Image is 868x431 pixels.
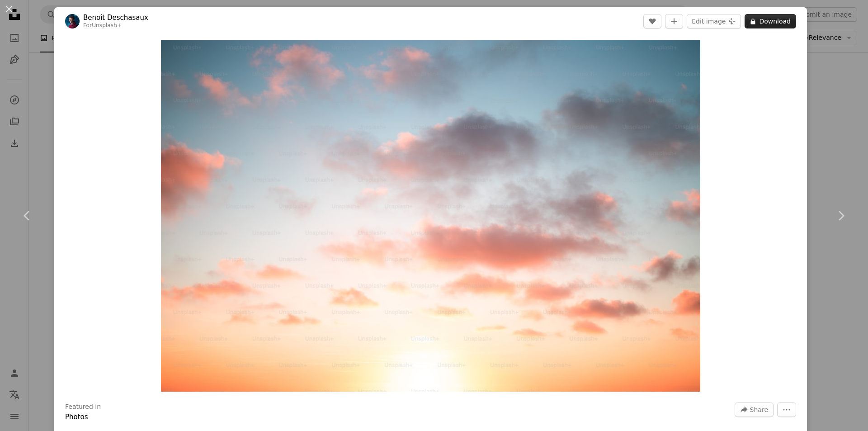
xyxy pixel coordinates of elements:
[777,403,796,417] button: More Actions
[65,403,101,412] h3: Featured in
[161,40,701,392] img: the sun is setting over the ocean with a boat in the water
[161,40,701,392] button: Zoom in on this image
[65,14,80,28] img: Go to Benoît Deschasaux's profile
[83,22,148,29] div: For
[65,413,88,421] a: Photos
[735,403,774,417] button: Share this image
[814,172,868,259] a: Next
[745,14,796,28] button: Download
[665,14,683,28] button: Add to Collection
[687,14,741,28] button: Edit image
[92,22,122,28] a: Unsplash+
[750,403,768,417] span: Share
[83,13,148,22] a: Benoît Deschasaux
[643,14,661,28] button: Like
